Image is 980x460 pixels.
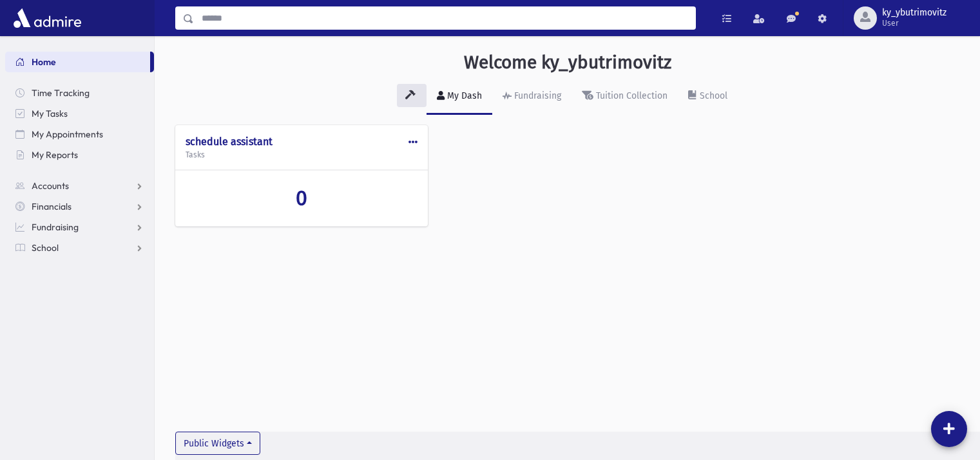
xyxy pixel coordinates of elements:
div: Fundraising [512,90,561,101]
a: My Dash [427,79,492,115]
span: School [32,242,59,254]
button: Public Widgets [175,432,260,455]
a: My Tasks [5,103,154,124]
span: 0 [296,186,307,210]
a: My Reports [5,145,154,165]
a: Financials [5,196,154,217]
input: Search [194,6,695,30]
span: My Tasks [32,108,68,119]
a: Fundraising [5,217,154,237]
img: AdmirePro [10,5,84,31]
div: My Dash [445,90,482,101]
h4: schedule assistant [186,135,418,148]
span: Home [32,56,56,68]
span: Financials [32,201,72,212]
a: School [678,79,738,115]
a: Fundraising [492,79,572,115]
div: Tuition Collection [593,90,668,101]
span: User [882,18,946,28]
h5: Tasks [186,150,418,159]
div: School [697,90,727,101]
span: Fundraising [32,221,79,233]
a: Tuition Collection [572,79,678,115]
span: My Appointments [32,128,103,140]
a: My Appointments [5,124,154,145]
a: School [5,237,154,258]
h3: Welcome ky_ybutrimovitz [464,52,671,74]
a: Home [5,52,150,72]
a: 0 [186,186,418,210]
a: Time Tracking [5,83,154,103]
span: Accounts [32,180,69,192]
a: Accounts [5,175,154,196]
span: Time Tracking [32,87,90,99]
span: My Reports [32,149,78,161]
span: ky_ybutrimovitz [882,8,946,18]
